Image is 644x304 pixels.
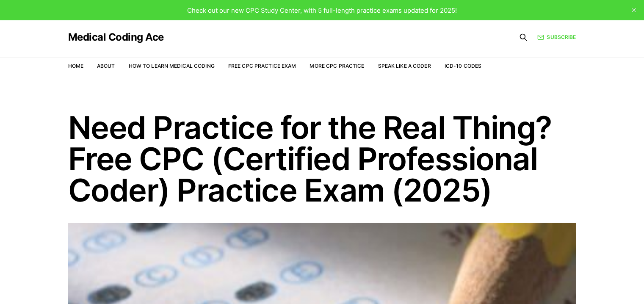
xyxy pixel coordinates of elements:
a: Free CPC Practice Exam [228,63,296,69]
button: close [627,3,641,17]
span: Check out our new CPC Study Center, with 5 full-length practice exams updated for 2025! [187,6,457,14]
iframe: portal-trigger [505,263,644,304]
a: Subscribe [537,33,576,41]
h1: Need Practice for the Real Thing? Free CPC (Certified Professional Coder) Practice Exam (2025) [68,112,576,206]
a: ICD-10 Codes [445,63,481,69]
a: More CPC Practice [310,63,364,69]
a: Speak Like a Coder [378,63,431,69]
a: About [97,63,115,69]
a: Medical Coding Ace [68,32,164,42]
a: Home [68,63,83,69]
a: How to Learn Medical Coding [129,63,215,69]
